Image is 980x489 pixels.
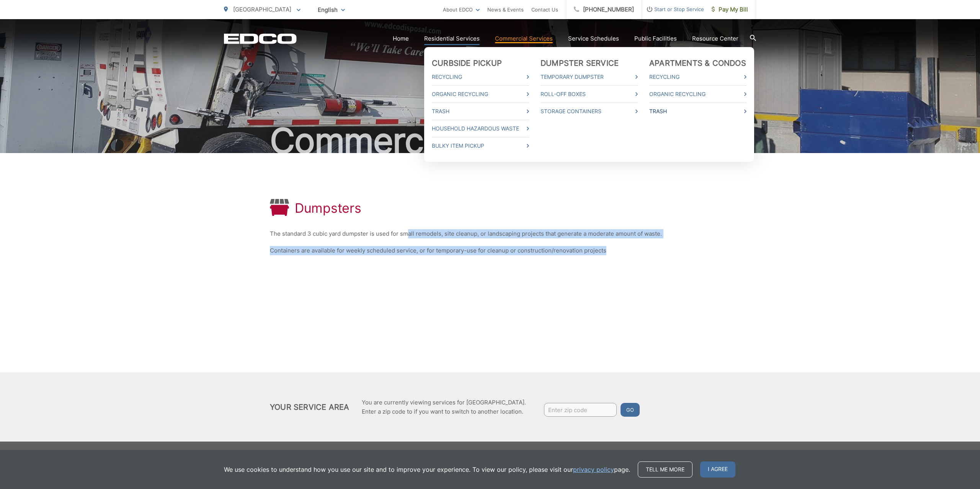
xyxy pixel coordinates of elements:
span: I agree [700,461,735,478]
a: Commercial Services [495,34,553,43]
a: Recycling [432,72,529,81]
a: Home [393,34,409,43]
p: The standard 3 cubic yard dumpster is used for small remodels, site cleanup, or landscaping proje... [270,229,710,238]
a: Roll-Off Boxes [541,90,638,99]
h1: Dumpsters [295,200,361,216]
a: Organic Recycling [649,90,746,99]
a: Resource Center [692,34,738,43]
a: Tell me more [638,461,693,478]
a: About EDCO [443,5,480,14]
span: Pay My Bill [712,5,748,14]
a: Public Facilities [634,34,677,43]
p: Containers are available for weekly scheduled service, or for temporary-use for cleanup or constr... [270,246,710,255]
a: News & Events [487,5,524,14]
p: We use cookies to understand how you use our site and to improve your experience. To view our pol... [224,465,630,474]
span: [GEOGRAPHIC_DATA] [233,6,291,13]
a: Residential Services [424,34,480,43]
span: English [312,3,351,16]
a: Curbside Pickup [432,59,502,68]
a: Dumpster Service [541,59,619,68]
button: Go [621,403,640,417]
a: Apartments & Condos [649,59,746,68]
a: Bulky Item Pickup [432,141,529,150]
a: Temporary Dumpster [541,72,638,81]
a: Storage Containers [541,107,638,116]
a: Recycling [649,72,746,81]
a: Contact Us [531,5,558,14]
a: Household Hazardous Waste [432,124,529,133]
input: Enter zip code [544,403,617,417]
a: Organic Recycling [432,90,529,99]
a: Trash [649,107,746,116]
a: privacy policy [573,465,614,474]
h2: Commercial Services [224,122,756,160]
a: EDCD logo. Return to the homepage. [224,33,297,44]
h2: Your Service Area [270,403,349,412]
p: You are currently viewing services for [GEOGRAPHIC_DATA]. Enter a zip code to if you want to swit... [362,398,526,416]
a: Trash [432,107,529,116]
a: Service Schedules [568,34,619,43]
